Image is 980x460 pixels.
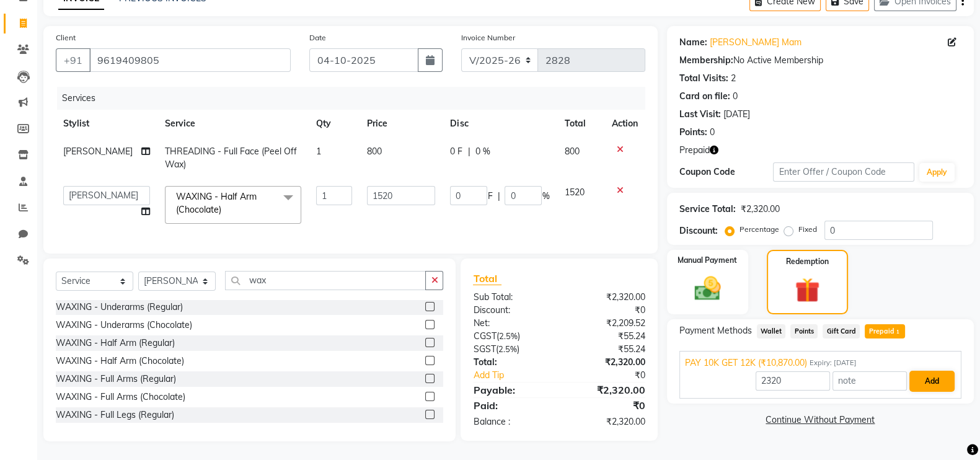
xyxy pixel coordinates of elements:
span: [PERSON_NAME] [63,146,133,157]
button: Add [909,371,955,392]
div: WAXING - Half Arm (Regular) [56,337,175,350]
th: Action [604,110,645,138]
div: No Active Membership [679,54,961,67]
span: | [467,145,470,158]
div: 0 [733,90,738,103]
div: Service Total: [679,203,736,216]
input: Enter Offer / Coupon Code [773,162,914,182]
div: WAXING - Underarms (Chocolate) [56,319,192,332]
th: Service [157,110,309,138]
span: 800 [564,146,579,157]
span: 2.5% [498,331,517,341]
div: Total: [464,356,559,369]
div: ₹2,320.00 [559,356,655,369]
span: Payment Methods [679,324,752,337]
span: | [497,190,500,203]
label: Percentage [739,224,779,235]
span: Gift Card [823,324,860,338]
button: +91 [56,48,90,72]
a: Continue Without Payment [669,414,971,427]
div: WAXING - Full Arms (Chocolate) [56,391,185,404]
div: WAXING - Half Arm (Chocolate) [56,355,184,368]
div: Total Visits: [679,72,728,85]
div: ₹2,209.52 [559,317,655,330]
div: Net: [464,317,559,330]
span: WAXING - Half Arm (Chocolate) [176,191,257,215]
a: [PERSON_NAME] Mam [710,36,801,49]
span: Points [790,324,818,338]
div: Payable: [464,383,559,397]
label: Client [56,32,76,43]
span: 0 F [450,145,462,158]
span: 0 % [475,145,490,158]
span: 1520 [564,187,584,198]
div: WAXING - Full Arms (Regular) [56,373,176,386]
div: Coupon Code [679,166,774,179]
div: Paid: [464,398,559,413]
input: Amount [756,371,830,391]
div: ( ) [464,343,559,356]
th: Qty [309,110,360,138]
span: CGST [473,330,496,342]
div: Card on file: [679,90,730,103]
div: ₹2,320.00 [559,415,655,428]
span: SGST [473,343,495,355]
a: x [221,204,227,215]
div: Services [57,87,655,110]
span: F [487,190,492,203]
div: WAXING - Underarms (Regular) [56,301,183,314]
div: ₹55.24 [559,343,655,356]
span: 1 [316,146,321,157]
span: Prepaid [679,144,710,157]
div: WAXING - Full Legs (Regular) [56,409,174,422]
input: Search or Scan [225,271,426,290]
span: THREADING - Full Face (Peel Off Wax) [165,146,297,170]
span: 2.5% [498,344,516,354]
th: Stylist [56,110,157,138]
label: Manual Payment [678,255,737,266]
div: Sub Total: [464,291,559,304]
div: ₹2,320.00 [559,383,655,397]
div: ₹0 [559,304,655,317]
div: ₹55.24 [559,330,655,343]
label: Invoice Number [461,32,515,43]
label: Redemption [786,256,829,267]
div: Discount: [464,304,559,317]
span: % [542,190,549,203]
input: note [832,371,907,391]
img: _cash.svg [686,273,728,304]
div: 2 [731,72,736,85]
span: Total [473,272,501,285]
div: Discount: [679,224,718,237]
th: Disc [443,110,557,138]
a: Add Tip [464,369,575,382]
div: ₹0 [559,398,655,413]
th: Total [557,110,604,138]
img: _gift.svg [787,275,828,306]
span: Wallet [757,324,786,338]
div: Balance : [464,415,559,428]
div: Points: [679,126,707,139]
label: Fixed [798,224,817,235]
span: 800 [367,146,382,157]
span: PAY 10K GET 12K (₹10,870.00) [685,356,807,369]
div: ₹0 [575,369,655,382]
span: 1 [894,329,901,336]
div: Name: [679,36,707,49]
span: Prepaid [865,324,905,338]
button: Apply [919,163,955,182]
div: ₹2,320.00 [741,203,780,216]
th: Price [360,110,443,138]
span: Expiry: [DATE] [810,358,857,368]
label: Date [309,32,326,43]
input: Search by Name/Mobile/Email/Code [89,48,291,72]
div: Membership: [679,54,733,67]
div: Last Visit: [679,108,721,121]
div: [DATE] [723,108,750,121]
div: 0 [710,126,715,139]
div: ₹2,320.00 [559,291,655,304]
div: ( ) [464,330,559,343]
